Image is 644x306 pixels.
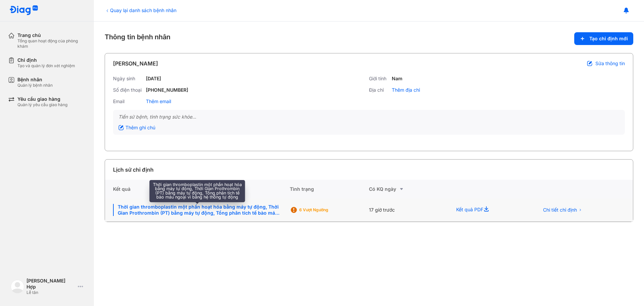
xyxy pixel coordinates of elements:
span: Sửa thông tin [595,60,625,67]
div: Quản lý yêu cầu giao hàng [17,102,67,107]
div: Địa chỉ [369,87,389,93]
div: Lễ tân [26,290,75,295]
div: Ngày sinh [113,76,143,82]
div: [PERSON_NAME] [113,59,158,68]
div: Thông tin bệnh nhân [105,32,633,45]
div: Số điện thoại [113,87,143,93]
div: Thêm email [146,98,171,104]
span: Tạo chỉ định mới [589,36,628,42]
div: Thời gian thromboplastin một phần hoạt hóa bằng máy tự động, Thời Gian Prothrombin (PT) bằng máy ... [113,204,282,216]
div: Lịch sử chỉ định [113,166,154,174]
div: Có KQ ngày [369,185,448,193]
span: Chi tiết chỉ định [543,207,577,213]
div: Kết quả PDF [448,199,531,222]
div: Quản lý bệnh nhân [17,83,53,88]
button: Tạo chỉ định mới [574,32,633,45]
div: [PHONE_NUMBER] [146,87,188,93]
div: Tình trạng [290,180,369,199]
img: logo [9,5,38,16]
div: Email [113,98,143,104]
div: Tiền sử bệnh, tình trạng sức khỏe... [118,114,620,120]
div: Tạo và quản lý đơn xét nghiệm [17,63,75,69]
div: Quay lại danh sách bệnh nhân [105,7,176,14]
div: Thêm ghi chú [118,125,155,131]
div: Kết quả [105,180,290,199]
div: [DATE] [146,76,161,82]
div: Trang chủ [17,32,86,38]
div: Chỉ định [17,57,75,63]
div: Nam [392,76,402,82]
div: [PERSON_NAME] Hợp [26,278,75,290]
img: logo [11,280,24,293]
div: Giới tính [369,76,389,82]
div: 17 giờ trước [369,199,448,222]
div: Bệnh nhân [17,77,53,83]
button: Chi tiết chỉ định [539,205,586,215]
div: Yêu cầu giao hàng [17,96,67,102]
div: Thêm địa chỉ [392,87,420,93]
div: Tổng quan hoạt động của phòng khám [17,38,86,49]
div: 6 Vượt ngưỡng [299,207,353,213]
